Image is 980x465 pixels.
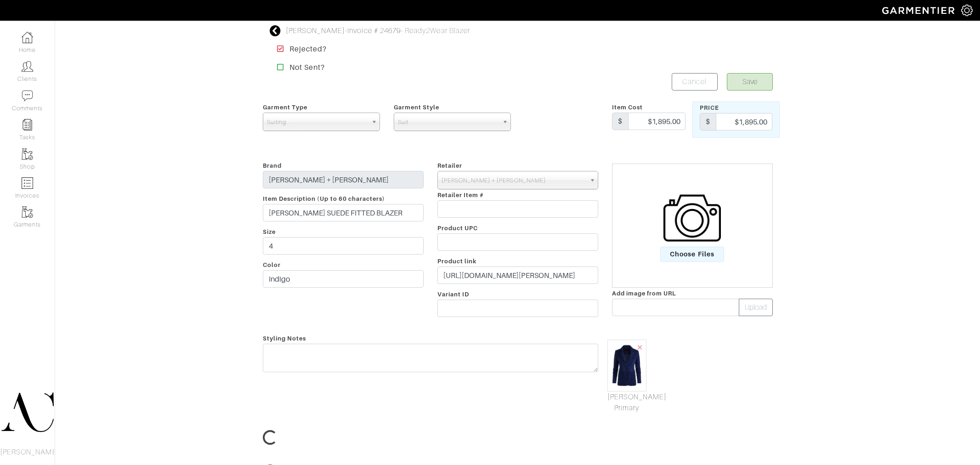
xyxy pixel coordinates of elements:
[612,104,643,111] span: Item Cost
[263,162,282,169] span: Brand
[437,291,470,298] span: Variant ID
[286,27,346,35] a: [PERSON_NAME]
[663,189,721,247] img: camera-icon-fc4d3dba96d4bd47ec8a31cd2c90eca330c9151d3c012df1ec2579f4b5ff7bac.png
[289,63,325,72] strong: Not Sent?
[22,177,33,189] img: orders-icon-0abe47150d42831381b5fb84f609e132dff9fe21cb692f30cb5eec754e2cba89.png
[437,225,478,232] span: Product UPC
[22,90,33,102] img: comment-icon-a0a6a9ef722e966f86d9cbdc48e553b5cf19dbc54f86b18d962a5391bc8f6eb6.png
[612,290,677,297] span: Add image from URL
[398,113,498,131] span: Suit
[607,340,646,391] img: CL000H19205R050_06.jpeg
[263,195,385,202] span: Item Description (Up to 60 characters)
[612,113,629,130] div: $
[700,113,716,130] div: $
[739,299,773,316] button: Upload
[700,104,719,111] span: Price
[22,206,33,218] img: garments-icon-b7da505a4dc4fd61783c78ac3ca0ef83fa9d6f193b1c9dc38574b1d14d53ca28.png
[22,32,33,43] img: dashboard-icon-dbcd8f5a0b271acd01030246c82b418ddd0df26cd7fceb0bd07c9910d44c42f6.png
[727,73,773,91] button: Save
[22,148,33,160] img: garments-icon-b7da505a4dc4fd61783c78ac3ca0ef83fa9d6f193b1c9dc38574b1d14d53ca28.png
[263,261,281,268] span: Color
[437,258,477,265] span: Product link
[263,228,276,235] span: Size
[607,391,646,414] a: Mark As Primary
[263,104,308,111] span: Garment Type
[636,341,644,353] span: ×
[672,73,718,91] a: Cancel
[267,113,368,131] span: Suiting
[286,25,470,36] div: - - Ready2Wear Blazer
[961,5,973,16] img: gear-icon-white-bd11855cb880d31180b6d7d6211b90ccbf57a29d726f0c71d8c61bd08dd39cc2.png
[437,192,484,198] span: Retailer Item #
[437,162,462,169] span: Retailer
[878,2,961,18] img: garmentier-logo-header-white-b43fb05a5012e4ada735d5af1a66efaba907eab6374d6393d1fbf88cb4ef424d.png
[289,45,327,53] strong: Rejected?
[22,119,33,130] img: reminder-icon-8004d30b9f0a5d33ae49ab947aed9ed385cf756f9e5892f1edd6e32f2345188e.png
[442,171,586,190] span: [PERSON_NAME] + [PERSON_NAME]
[394,104,440,111] span: Garment Style
[347,27,401,35] a: Invoice # 24679
[263,332,306,345] span: Styling Notes
[660,247,724,262] span: Choose Files
[22,61,33,72] img: clients-icon-6bae9207a08558b7cb47a8932f037763ab4055f8c8b6bfacd5dc20c3e0201464.png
